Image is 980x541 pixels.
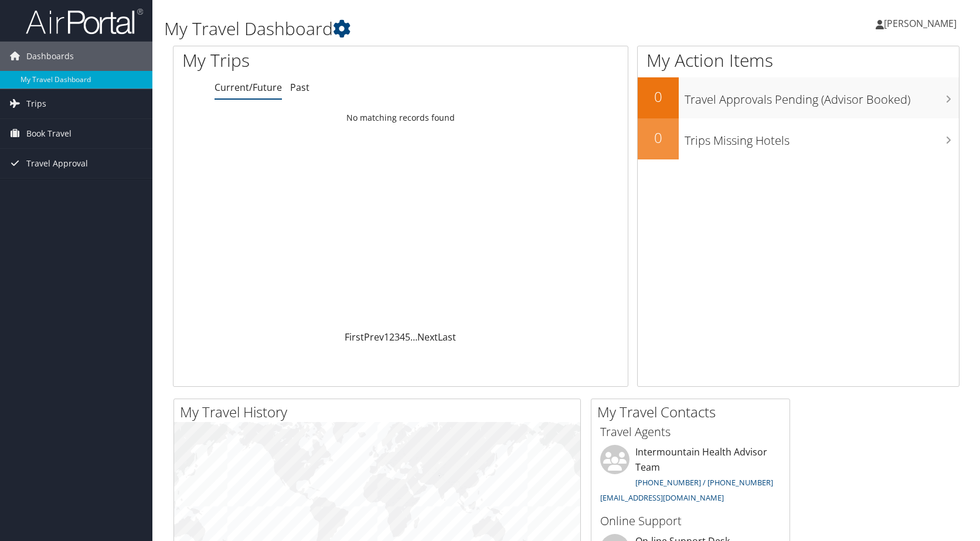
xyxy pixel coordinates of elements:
[389,331,394,343] a: 2
[594,445,787,508] li: Intermountain Health Advisor Team
[876,6,968,41] a: [PERSON_NAME]
[26,42,74,71] span: Dashboards
[638,48,959,73] h1: My Action Items
[600,424,781,440] h3: Travel Agents
[638,87,679,107] h2: 0
[405,331,410,343] a: 5
[164,16,700,41] h1: My Travel Dashboard
[180,402,580,422] h2: My Travel History
[884,17,957,30] span: [PERSON_NAME]
[26,89,46,118] span: Trips
[417,331,438,343] a: Next
[438,331,456,343] a: Last
[173,107,628,128] td: No matching records found
[345,331,364,343] a: First
[215,81,282,94] a: Current/Future
[26,149,88,178] span: Travel Approval
[597,402,790,422] h2: My Travel Contacts
[400,331,405,343] a: 4
[685,86,959,108] h3: Travel Approvals Pending (Advisor Booked)
[685,127,959,149] h3: Trips Missing Hotels
[384,331,389,343] a: 1
[182,48,430,73] h1: My Trips
[26,119,72,148] span: Book Travel
[364,331,384,343] a: Prev
[638,128,679,148] h2: 0
[600,513,781,529] h3: Online Support
[638,118,959,159] a: 0Trips Missing Hotels
[26,8,143,35] img: airportal-logo.png
[394,331,400,343] a: 3
[638,77,959,118] a: 0Travel Approvals Pending (Advisor Booked)
[290,81,309,94] a: Past
[410,331,417,343] span: …
[635,477,773,488] a: [PHONE_NUMBER] / [PHONE_NUMBER]
[600,492,724,503] a: [EMAIL_ADDRESS][DOMAIN_NAME]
